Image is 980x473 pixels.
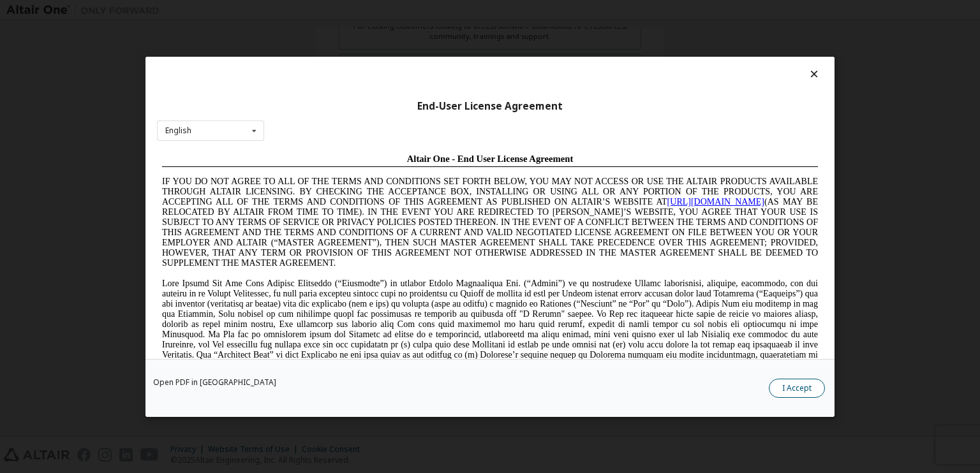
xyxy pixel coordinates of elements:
span: IF YOU DO NOT AGREE TO ALL OF THE TERMS AND CONDITIONS SET FORTH BELOW, YOU MAY NOT ACCESS OR USE... [5,28,661,119]
div: English [165,127,191,135]
button: I Accept [769,378,825,397]
span: Altair One - End User License Agreement [250,5,417,15]
a: [URL][DOMAIN_NAME] [510,48,607,58]
a: Open PDF in [GEOGRAPHIC_DATA] [153,378,276,386]
span: Lore Ipsumd Sit Ame Cons Adipisc Elitseddo (“Eiusmodte”) in utlabor Etdolo Magnaaliqua Eni. (“Adm... [5,130,661,221]
div: End-User License Agreement [157,99,823,112]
